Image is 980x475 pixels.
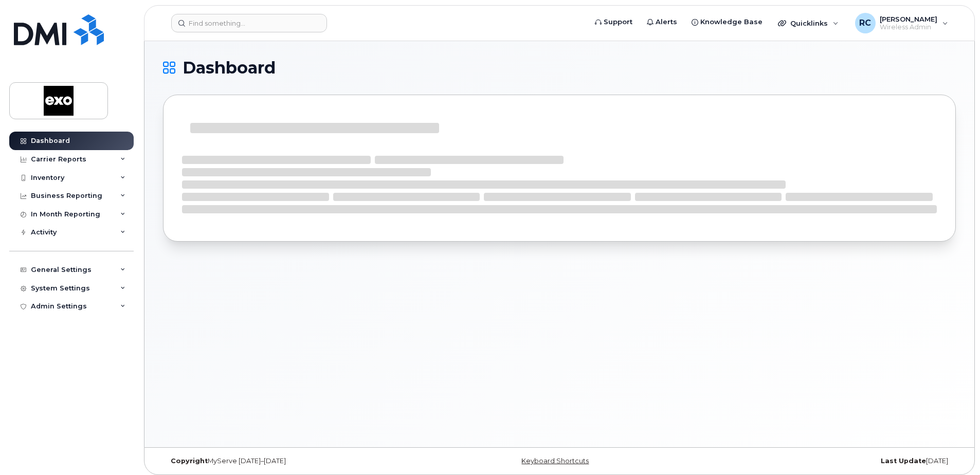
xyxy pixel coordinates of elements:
[881,457,926,465] strong: Last Update
[163,457,427,465] div: MyServe [DATE]–[DATE]
[692,457,956,465] div: [DATE]
[183,60,276,76] span: Dashboard
[171,457,208,465] strong: Copyright
[521,457,589,465] a: Keyboard Shortcuts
